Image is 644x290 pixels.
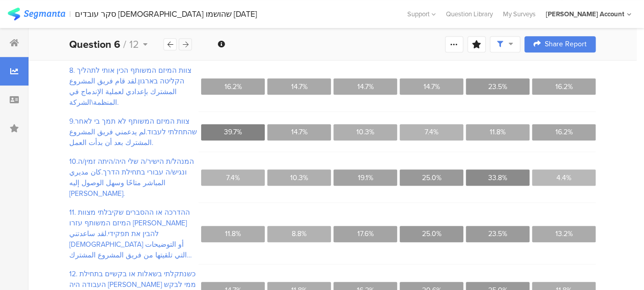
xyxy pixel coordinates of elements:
[498,9,541,19] a: My Surveys
[490,127,506,137] span: 11.8%
[555,228,573,239] span: 13.2%
[407,6,436,22] div: Support
[129,37,139,52] span: 12
[422,228,441,239] span: 25.0%
[424,81,440,92] span: 14.7%
[225,228,241,239] span: 11.8%
[357,228,374,239] span: 17.6%
[69,65,198,108] span: 8. צוות המיזם המשותף הכין אותי לתהליך הקליטה בארגון.لقد قام فريق المشروع المشترك بإعدادي لعملية ا...
[546,9,624,19] div: [PERSON_NAME] Account
[69,8,71,20] div: |
[422,172,441,183] span: 25.0%
[291,81,307,92] span: 14.7%
[555,127,573,137] span: 16.2%
[488,172,507,183] span: 33.8%
[556,172,571,183] span: 4.4%
[226,172,240,183] span: 7.4%
[290,172,308,183] span: 10.3%
[75,9,257,19] div: סקר עובדים [DEMOGRAPHIC_DATA] שהושמו [DATE]
[69,116,198,148] span: 9.צוות המיזם המשותף לא תמך בי לאחר שהתחלתי לעבוד.لم يدعمني فريق المشروع المشترك بعد أن بدأت العمل.
[488,228,507,239] span: 23.5%
[356,127,374,137] span: 10.3%
[357,81,374,92] span: 14.7%
[69,156,198,199] span: 10.המנהל/ת הישיר/ה שלי היה/היתה זמין/ה ונגיש/ה עבורי בתחילת הדרך.كان مديري المباشر متاحًا وسهل ال...
[555,81,573,92] span: 16.2%
[425,127,438,137] span: 7.4%
[69,207,198,260] span: 11. ההדרכה או ההסברים שקיבלתי מצוות המיזם המשותף עזרו [PERSON_NAME] להבין את תפקידי.لقد ساعدتني [...
[224,127,242,137] span: 39.7%
[291,127,307,137] span: 14.7%
[488,81,507,92] span: 23.5%
[225,81,242,92] span: 16.2%
[292,228,306,239] span: 8.8%
[8,8,65,20] img: segmanta logo
[69,37,120,52] b: Question 6
[545,41,586,48] span: Share Report
[441,9,498,19] a: Question Library
[358,172,373,183] span: 19.1%
[123,37,126,52] span: /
